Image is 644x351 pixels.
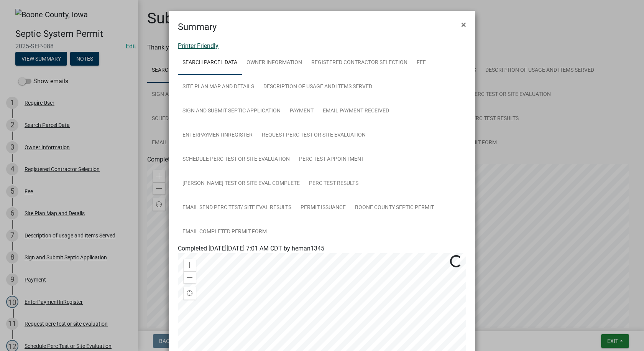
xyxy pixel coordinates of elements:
a: Registered Contractor Selection [307,51,412,75]
a: Site Plan Map and Details [178,75,259,99]
a: Search Parcel Data [178,51,242,75]
div: Zoom in [184,259,196,271]
a: Email Send Perc Test/ Site Eval Results [178,196,296,220]
h4: Summary [178,20,217,34]
a: Perc Test Results [304,171,363,196]
span: Completed [DATE][DATE] 7:01 AM CDT by heman1345 [178,245,324,252]
a: [PERSON_NAME] Test or Site Eval Complete [178,171,304,196]
div: Zoom out [184,271,196,283]
span: × [461,19,466,30]
a: Fee [412,51,430,75]
a: Owner Information [242,51,307,75]
a: Permit Issuance [296,196,350,220]
a: Boone County Septic Permit [350,196,439,220]
div: Find my location [184,287,196,300]
a: Email Completed Permit Form [178,220,271,244]
a: Payment [285,99,318,124]
a: EnterPaymentInRegister [178,123,257,148]
a: Sign and Submit Septic Application [178,99,285,124]
a: Request perc test or site evaluation [257,123,370,148]
a: Schedule Perc Test or Site Evaluation [178,147,294,172]
a: Description of usage and Items Served [259,75,377,99]
button: Close [455,14,472,35]
a: Printer Friendly [178,42,219,49]
a: Perc Test Appointment [294,147,369,172]
a: Email Payment Received [318,99,394,124]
